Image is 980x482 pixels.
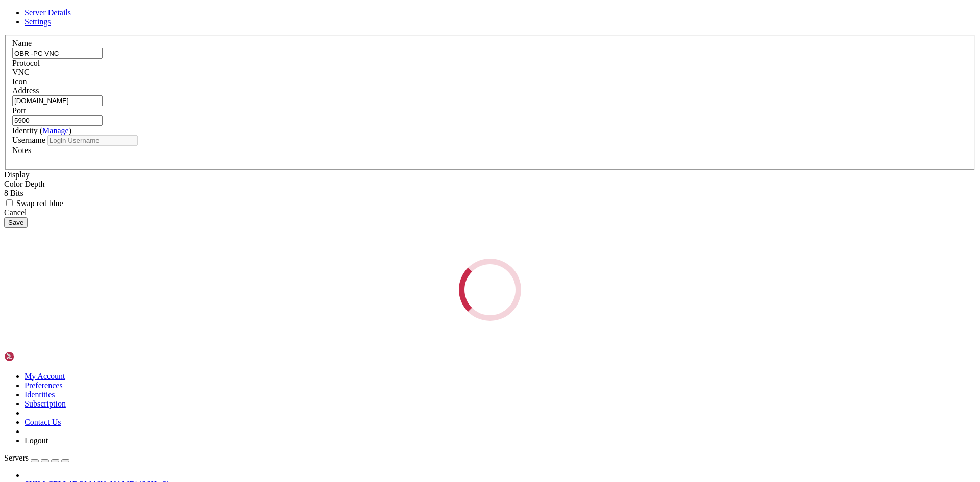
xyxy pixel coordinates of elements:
input: Server Name [12,48,103,59]
a: My Account [24,372,65,380]
a: Settings [24,17,51,26]
label: Icon [12,77,27,86]
a: Identities [24,390,55,399]
a: Logout [24,436,48,445]
label: Identity [12,126,71,135]
img: Shellngn [4,351,63,362]
a: Manage [42,126,69,135]
label: Port [12,106,26,115]
input: Login Username [47,135,138,146]
label: The color depth to request, in bits-per-pixel. [4,180,45,188]
span: 8 Bits [4,189,23,197]
label: If the colors of your display appear wrong (blues appear orange or red, etc.), it may be that you... [4,199,63,208]
input: Host Name or IP [12,95,103,106]
label: Display [4,170,30,179]
div: Cancel [4,208,976,217]
span: ( ) [40,126,71,135]
span: VNC [12,68,30,77]
label: Notes [12,146,31,155]
input: Swap red blue [6,199,13,206]
a: Contact Us [24,418,61,426]
div: VNC [12,68,968,77]
span: Swap red blue [16,199,63,208]
div: 8 Bits [4,189,976,198]
input: Port Number [12,115,103,126]
button: Save [4,217,28,228]
label: Address [12,86,39,95]
span: Servers [4,453,29,462]
a: Server Details [24,8,71,17]
a: Subscription [24,399,66,408]
label: Name [12,39,32,47]
a: Servers [4,453,69,462]
label: Username [12,136,45,144]
label: Protocol [12,59,40,67]
div: Loading... [448,247,533,332]
a: Preferences [24,381,63,390]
